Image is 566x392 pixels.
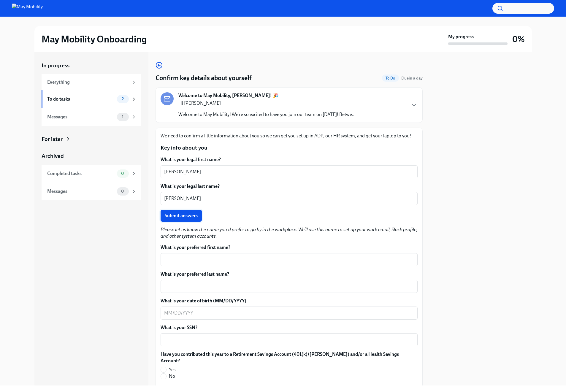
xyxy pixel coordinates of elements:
[401,76,423,81] span: Due
[42,62,141,69] a: In progress
[178,92,279,99] strong: Welcome to May Mobility, [PERSON_NAME]! 🎉
[118,115,127,119] span: 1
[161,144,418,152] p: Key info about you
[47,96,115,102] div: To do tasks
[165,213,198,219] span: Submit answers
[161,271,418,277] label: What is your preferred last name?
[42,152,141,160] a: Archived
[169,366,176,373] span: Yes
[169,373,175,380] span: No
[47,79,129,85] div: Everything
[178,111,356,118] p: Welcome to May Mobility! We’re so excited to have you join our team on [DATE]! Betwe...
[164,195,414,202] textarea: [PERSON_NAME]
[12,4,43,13] img: May Mobility
[448,34,474,40] strong: My progress
[47,170,115,177] div: Completed tasks
[409,76,423,81] strong: in a day
[161,183,418,190] label: What is your legal last name?
[42,182,141,200] a: Messages0
[164,168,414,175] textarea: [PERSON_NAME]
[42,135,63,143] div: For later
[47,188,115,195] div: Messages
[42,165,141,182] a: Completed tasks0
[156,74,252,82] h4: Confirm key details about yourself
[118,189,128,193] span: 0
[118,97,127,101] span: 2
[161,156,418,163] label: What is your legal first name?
[42,33,147,45] h2: May Mobility Onboarding
[161,227,417,239] em: Please let us know the name you'd prefer to go by in the workplace. We’ll use this name to set up...
[42,90,141,108] a: To do tasks2
[512,34,525,45] h3: 0%
[42,108,141,126] a: Messages1
[161,324,418,331] label: What is your SSN?
[382,76,399,80] span: To Do
[178,100,356,107] p: Hi [PERSON_NAME]
[401,75,423,81] span: September 25th, 2025 08:00
[161,244,418,251] label: What is your preferred first name?
[161,210,202,222] button: Submit answers
[42,135,141,143] a: For later
[42,74,141,90] a: Everything
[161,298,418,304] label: What is your date of birth (MM/DD/YYYY)
[118,171,128,176] span: 0
[161,133,418,139] p: We need to confirm a little information about you so we can get you set up in ADP, our HR system,...
[47,114,115,120] div: Messages
[161,351,418,364] label: Have you contributed this year to a Retirement Savings Account (401(k)/[PERSON_NAME]) and/or a He...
